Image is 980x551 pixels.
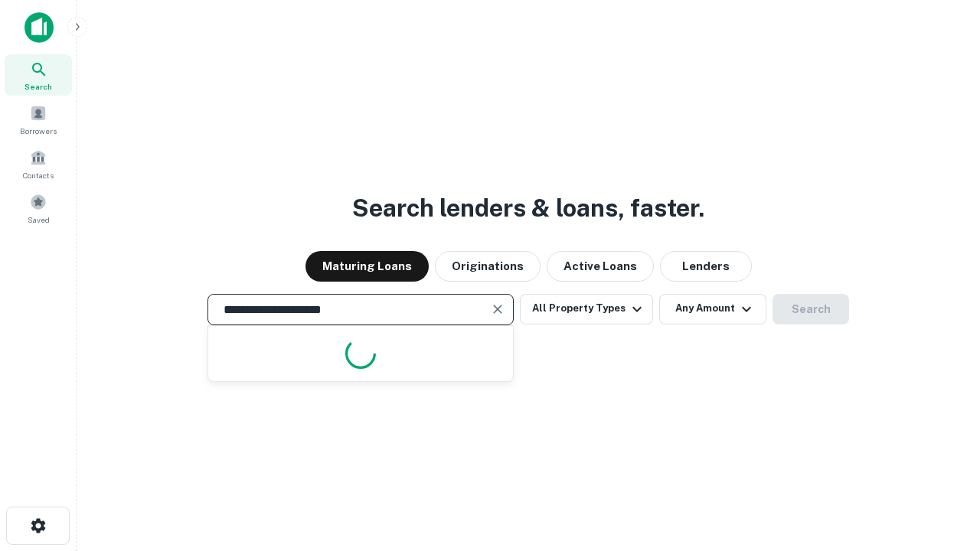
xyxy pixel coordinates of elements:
[903,429,980,502] iframe: Chat Widget
[5,54,72,96] a: Search
[305,251,429,282] button: Maturing Loans
[547,251,654,282] button: Active Loans
[5,187,72,229] a: Saved
[23,169,54,181] span: Contacts
[435,251,541,282] button: Originations
[24,12,54,43] img: capitalize-icon.png
[660,251,752,282] button: Lenders
[352,190,704,227] h3: Search lenders & loans, faster.
[487,298,508,320] button: Clear
[659,294,766,324] button: Any Amount
[20,125,57,137] span: Borrowers
[5,143,72,184] a: Contacts
[24,80,52,93] span: Search
[5,99,72,140] a: Borrowers
[28,214,50,226] span: Saved
[520,294,653,324] button: All Property Types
